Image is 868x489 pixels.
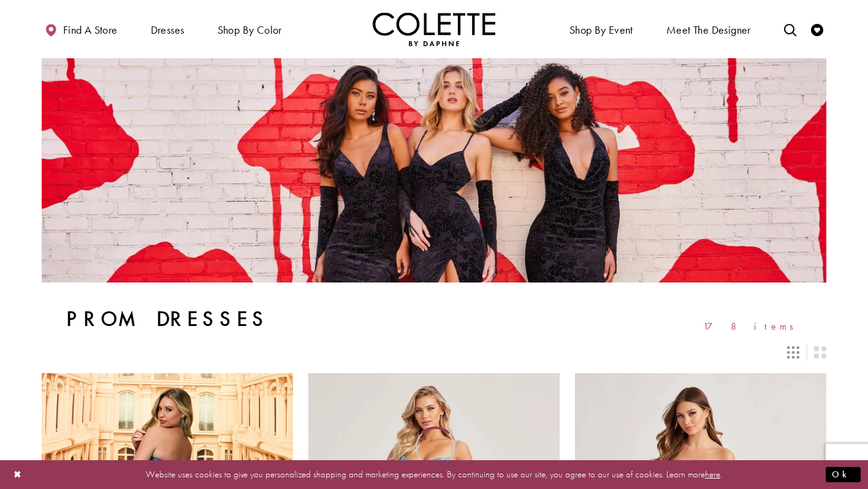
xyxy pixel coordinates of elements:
button: Submit Dialog [826,467,861,482]
span: 178 items [703,321,802,332]
span: Switch layout to 3 columns [787,346,799,358]
button: Close Dialog [7,464,28,485]
span: Dresses [151,24,185,36]
a: Toggle search [781,12,799,46]
span: Shop By Event [566,12,636,46]
a: Find a store [42,12,120,46]
span: Shop by color [215,12,285,46]
a: Meet the designer [663,12,754,46]
span: Dresses [148,12,188,46]
span: Meet the designer [666,24,751,36]
a: here [705,468,720,480]
span: Shop By Event [569,24,633,36]
a: Check Wishlist [808,12,826,46]
span: Switch layout to 2 columns [814,346,826,358]
p: Website uses cookies to give you personalized shopping and marketing experiences. By continuing t... [88,466,780,483]
h1: Prom Dresses [66,307,269,332]
div: Layout Controls [34,339,834,366]
img: Colette by Daphne [373,12,495,46]
a: Visit Home Page [373,12,495,46]
span: Shop by color [218,24,282,36]
span: Find a store [63,24,118,36]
